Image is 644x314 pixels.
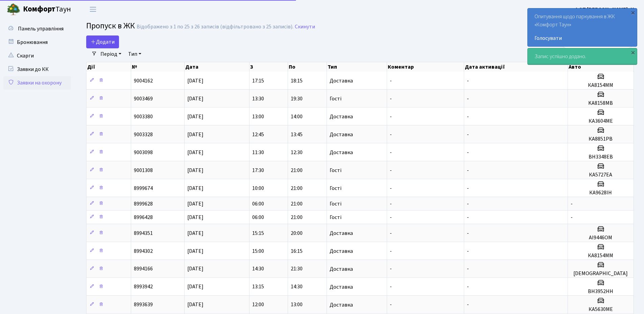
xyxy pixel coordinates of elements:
span: 21:30 [291,265,303,273]
span: - [390,113,392,120]
span: [DATE] [187,247,204,255]
div: Опитування щодо паркування в ЖК «Комфорт Таун» [528,8,637,46]
h5: КА8851РВ [571,136,631,142]
span: Гості [330,186,341,191]
span: 11:30 [252,149,264,156]
span: - [467,167,469,174]
span: - [390,185,392,192]
h5: КА8154ММ [571,82,631,89]
th: Коментар [387,62,464,72]
h5: АІ9446ОМ [571,235,631,241]
span: [DATE] [187,230,204,237]
span: [DATE] [187,149,204,156]
a: Бронювання [3,35,71,49]
a: Голосувати [534,34,630,42]
span: - [467,265,469,273]
span: [DATE] [187,214,204,221]
span: 06:00 [252,200,264,208]
a: Тип [125,48,144,60]
span: - [390,95,392,102]
span: - [390,230,392,237]
a: Період [98,48,124,60]
span: - [467,200,469,208]
span: - [467,214,469,221]
h5: KA8158MB [571,100,631,106]
span: - [467,149,469,156]
span: Доставка [330,302,353,308]
span: - [390,77,392,84]
span: - [390,200,392,208]
h5: ВН3952НН [571,288,631,295]
span: 16:15 [291,247,303,255]
span: - [390,214,392,221]
h5: КА5630МЕ [571,306,631,313]
span: Доставка [330,231,353,236]
span: 8999628 [134,200,153,208]
a: ФОП [PERSON_NAME]. Н. [574,5,636,14]
span: - [390,301,392,309]
span: [DATE] [187,283,204,291]
span: 13:45 [291,131,303,138]
span: 14:30 [291,283,303,291]
span: - [571,214,573,221]
span: 14:30 [252,265,264,273]
span: - [467,131,469,138]
span: [DATE] [187,200,204,208]
span: 17:30 [252,167,264,174]
span: - [467,230,469,237]
th: № [131,62,185,72]
img: logo.png [7,3,20,16]
span: Додати [91,38,115,46]
span: 21:00 [291,167,303,174]
span: 18:15 [291,77,303,84]
span: 13:15 [252,283,264,291]
span: Панель управління [18,25,64,32]
h5: КА9628IH [571,190,631,196]
span: 9003098 [134,149,153,156]
span: - [390,149,392,156]
span: Доставка [330,150,353,155]
th: Тип [327,62,387,72]
span: Гості [330,96,341,101]
span: 15:00 [252,247,264,255]
span: - [467,95,469,102]
span: 06:00 [252,214,264,221]
span: - [390,247,392,255]
span: - [390,265,392,273]
b: Комфорт [23,4,55,15]
span: 9004162 [134,77,153,84]
span: 8996428 [134,214,153,221]
span: - [390,283,392,291]
span: [DATE] [187,301,204,309]
span: [DATE] [187,77,204,84]
span: 10:00 [252,185,264,192]
a: Заявки до КК [3,63,71,76]
span: 13:30 [252,95,264,102]
th: По [288,62,327,72]
th: Дата [185,62,249,72]
span: 20:00 [291,230,303,237]
h5: ВН3348ЕВ [571,154,631,160]
span: - [467,113,469,120]
div: × [629,9,636,16]
h5: КА5727EA [571,172,631,178]
span: 13:00 [291,301,303,309]
span: 12:45 [252,131,264,138]
span: 9003469 [134,95,153,102]
span: Доставка [330,248,353,254]
span: 9001308 [134,167,153,174]
span: Доставка [330,78,353,83]
span: [DATE] [187,131,204,138]
span: 14:00 [291,113,303,120]
span: 9003328 [134,131,153,138]
span: 21:00 [291,214,303,221]
th: Дії [87,62,131,72]
div: × [629,49,636,56]
span: - [467,77,469,84]
span: - [467,247,469,255]
div: Запис успішно додано. [528,48,637,65]
span: Гості [330,201,341,207]
span: Пропуск в ЖК [86,20,135,32]
span: Гості [330,215,341,220]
